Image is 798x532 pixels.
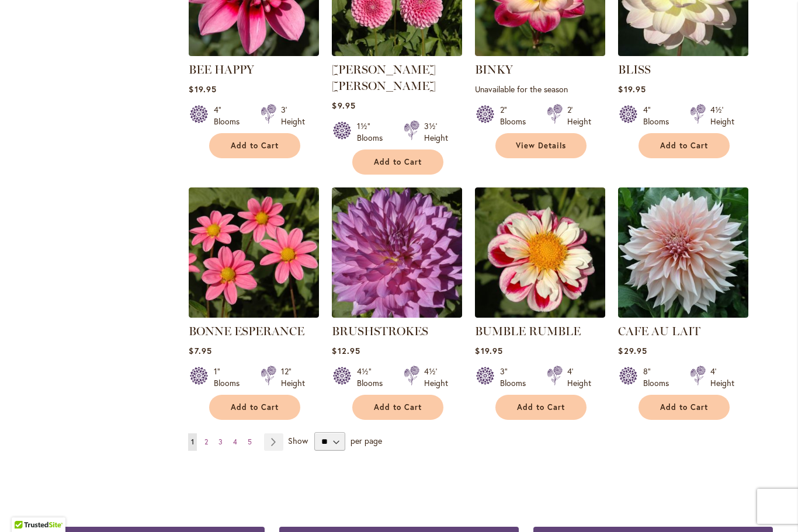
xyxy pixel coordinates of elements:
[281,104,305,127] div: 3' Height
[710,366,734,389] div: 4' Height
[214,366,247,389] div: 1" Blooms
[424,366,448,389] div: 4½' Height
[191,437,194,446] span: 1
[189,84,216,95] span: $19.95
[660,141,708,151] span: Add to Cart
[475,345,502,356] span: $19.95
[660,402,708,412] span: Add to Cart
[374,157,422,167] span: Add to Cart
[517,402,565,412] span: Add to Cart
[248,437,252,446] span: 5
[424,120,448,144] div: 3½' Height
[189,309,319,320] a: BONNE ESPERANCE
[500,104,533,127] div: 2" Blooms
[332,324,428,338] a: BRUSHSTROKES
[245,433,255,451] a: 5
[567,104,591,127] div: 2' Height
[618,47,748,58] a: BLISS
[332,100,355,111] span: $9.95
[204,437,208,446] span: 2
[214,104,247,127] div: 4" Blooms
[618,309,748,320] a: Café Au Lait
[643,366,676,389] div: 8" Blooms
[639,133,730,158] button: Add to Cart
[475,47,605,58] a: BINKY
[351,435,382,446] span: per page
[357,366,390,389] div: 4½" Blooms
[189,47,319,58] a: BEE HAPPY
[618,324,700,338] a: CAFE AU LAIT
[618,62,651,77] a: BLISS
[281,366,305,389] div: 12" Height
[639,395,730,420] button: Add to Cart
[218,437,223,446] span: 3
[567,366,591,389] div: 4' Height
[209,133,300,158] button: Add to Cart
[332,309,462,320] a: BRUSHSTROKES
[332,345,360,356] span: $12.95
[332,187,462,318] img: BRUSHSTROKES
[209,395,300,420] button: Add to Cart
[374,402,422,412] span: Add to Cart
[288,435,308,446] span: Show
[352,149,443,175] button: Add to Cart
[710,104,734,127] div: 4½' Height
[618,187,748,318] img: Café Au Lait
[500,366,533,389] div: 3" Blooms
[475,84,605,95] p: Unavailable for the season
[618,345,647,356] span: $29.95
[516,141,566,151] span: View Details
[475,187,605,318] img: BUMBLE RUMBLE
[202,433,211,451] a: 2
[189,187,319,318] img: BONNE ESPERANCE
[475,309,605,320] a: BUMBLE RUMBLE
[189,345,211,356] span: $7.95
[475,324,581,338] a: BUMBLE RUMBLE
[189,324,304,338] a: BONNE ESPERANCE
[9,491,41,523] iframe: Launch Accessibility Center
[216,433,225,451] a: 3
[643,104,676,127] div: 4" Blooms
[357,120,390,144] div: 1½" Blooms
[352,395,443,420] button: Add to Cart
[495,395,587,420] button: Add to Cart
[495,133,587,158] a: View Details
[189,62,254,77] a: BEE HAPPY
[475,62,513,77] a: BINKY
[230,433,240,451] a: 4
[332,47,462,58] a: BETTY ANNE
[233,437,237,446] span: 4
[231,402,279,412] span: Add to Cart
[231,141,279,151] span: Add to Cart
[332,62,436,93] a: [PERSON_NAME] [PERSON_NAME]
[618,84,646,95] span: $19.95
